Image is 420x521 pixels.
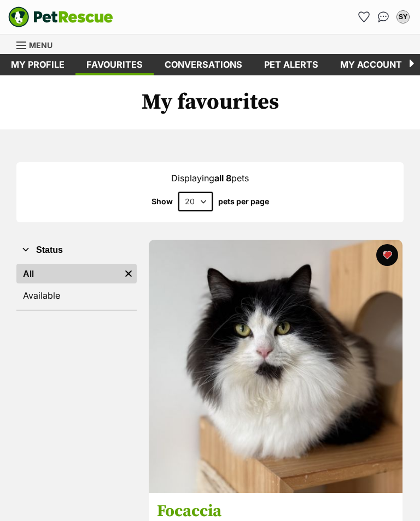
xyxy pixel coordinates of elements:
button: favourite [376,244,398,266]
a: PetRescue [8,7,113,27]
img: Focaccia [149,240,402,493]
a: Pet alerts [253,54,329,75]
button: My account [394,8,412,26]
a: Remove filter [120,264,137,283]
span: Displaying pets [171,173,249,183]
a: conversations [154,54,253,75]
a: Favourites [75,54,154,75]
label: pets per page [218,197,269,206]
div: SY [398,11,409,22]
a: Available [16,286,137,305]
img: logo-e224e6f780fb5917bec1dbf3a21bbac754714ae5b6737aabdf751b685950b380.svg [8,7,113,27]
a: Conversations [375,8,392,26]
a: Menu [16,34,60,54]
span: Menu [29,40,52,50]
img: chat-41dd97257d64d25036548639549fe6c8038ab92f7586957e7f3b1b290dea8141.svg [378,11,389,22]
a: My account [329,54,413,75]
a: Favourites [355,8,372,26]
button: Status [16,243,137,257]
span: Show [151,197,173,206]
div: Status [16,262,137,310]
ul: Account quick links [355,8,412,26]
a: All [16,264,120,283]
strong: all 8 [214,173,231,183]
